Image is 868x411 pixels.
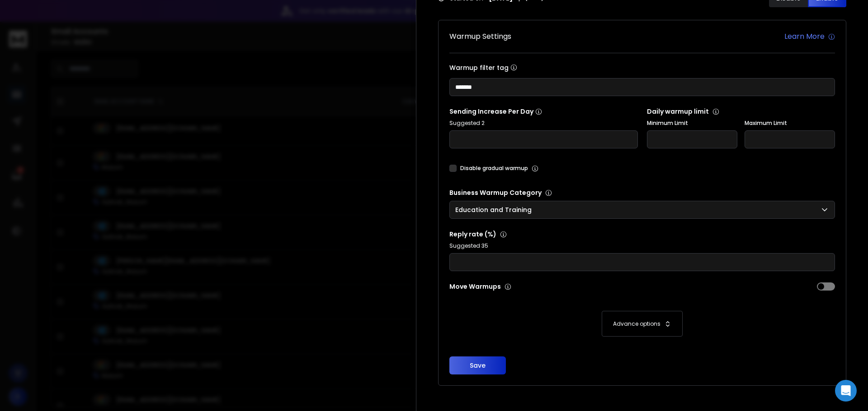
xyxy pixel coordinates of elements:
p: Move Warmups [449,282,640,291]
p: Daily warmup limit [647,107,835,116]
p: Sending Increase Per Day [449,107,638,116]
button: Advance options [458,311,826,337]
p: Suggested 35 [449,242,835,249]
a: Learn More [784,31,835,42]
label: Minimum Limit [647,120,737,127]
label: Disable gradual warmup [460,165,528,172]
label: Maximum Limit [745,120,835,127]
button: Save [449,356,506,374]
p: Education and Training [455,205,535,214]
p: Business Warmup Category [449,188,835,197]
p: Reply rate (%) [449,230,835,239]
div: Open Intercom Messenger [835,380,857,402]
p: Advance options [613,320,660,328]
h1: Warmup Settings [449,31,511,42]
p: Suggested 2 [449,120,638,127]
label: Warmup filter tag [449,64,835,71]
